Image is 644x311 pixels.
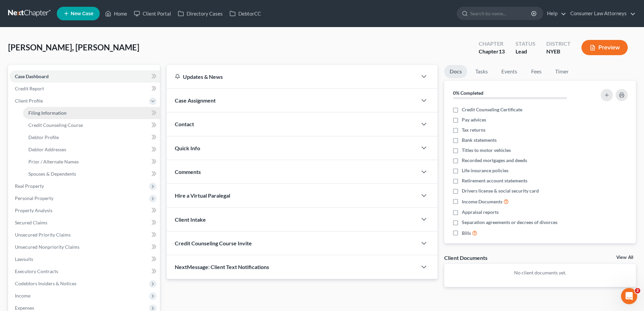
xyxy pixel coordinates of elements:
a: Directory Cases [174,7,226,20]
iframe: Intercom live chat [621,288,637,304]
span: Expenses [15,305,34,311]
a: Property Analysis [9,204,160,217]
span: Tax returns [462,127,485,133]
a: Docs [444,65,467,78]
span: New Case [71,11,93,16]
a: Home [102,7,130,20]
p: No client documents yet. [450,269,630,276]
span: Secured Claims [15,220,47,225]
span: Prior / Alternate Names [28,159,79,164]
span: Pay advices [462,116,486,123]
span: Hire a Virtual Paralegal [175,192,230,199]
div: Updates & News [175,73,409,80]
span: Unsecured Priority Claims [15,232,71,238]
a: Debtor Profile [23,131,160,143]
a: Debtor Addresses [23,143,160,156]
a: Consumer Law Attorneys [567,7,636,20]
span: Contact [175,121,194,127]
div: District [546,40,571,48]
div: Lead [516,48,535,55]
span: Credit Report [15,86,44,91]
span: Filing Information [28,110,67,116]
a: Executory Contracts [9,265,160,277]
a: Help [544,7,566,20]
span: Executory Contracts [15,268,58,274]
span: Credit Counseling Certificate [462,106,522,113]
span: Debtor Addresses [28,147,66,152]
button: Preview [581,40,628,55]
span: Unsecured Nonpriority Claims [15,244,79,250]
a: Timer [550,65,574,78]
span: Recorded mortgages and deeds [462,157,527,164]
span: Spouses & Dependents [28,171,76,177]
span: 2 [635,288,640,293]
span: Separation agreements or decrees of divorces [462,219,557,226]
a: Secured Claims [9,217,160,229]
span: Credit Counseling Course Invite [175,240,252,246]
a: Events [496,65,523,78]
span: Property Analysis [15,207,52,213]
strong: 0% Completed [453,90,483,96]
span: Personal Property [15,195,53,201]
span: [PERSON_NAME], [PERSON_NAME] [8,42,139,52]
span: 13 [499,48,505,54]
span: Case Assignment [175,97,216,104]
span: Lawsuits [15,256,33,262]
a: Prior / Alternate Names [23,156,160,168]
span: Codebtors Insiders & Notices [15,281,76,286]
span: Credit Counseling Course [28,122,83,128]
div: NYEB [546,48,571,55]
a: Unsecured Priority Claims [9,229,160,241]
span: Case Dashboard [15,73,49,79]
span: Drivers license & social security card [462,187,539,194]
a: Spouses & Dependents [23,168,160,180]
span: Comments [175,169,201,175]
a: Client Portal [130,7,174,20]
span: Income Documents [462,198,502,205]
span: Client Profile [15,98,43,104]
a: View All [616,255,633,260]
span: Life insurance policies [462,167,508,174]
a: DebtorCC [226,7,264,20]
a: Filing Information [23,107,160,119]
span: Client Intake [175,216,206,223]
span: Debtor Profile [28,134,59,140]
div: Chapter [479,48,505,55]
span: Titles to motor vehicles [462,147,511,154]
span: Bills [462,230,471,237]
span: Bank statements [462,137,497,143]
span: Income [15,293,30,298]
a: Lawsuits [9,253,160,265]
span: Quick Info [175,145,200,151]
a: Fees [525,65,547,78]
span: Appraisal reports [462,209,499,216]
span: Retirement account statements [462,177,527,184]
span: Real Property [15,183,44,189]
a: Tasks [470,65,493,78]
input: Search by name... [470,7,532,20]
a: Credit Counseling Course [23,119,160,131]
a: Unsecured Nonpriority Claims [9,241,160,253]
div: Chapter [479,40,505,48]
a: Credit Report [9,83,160,95]
div: Status [516,40,535,48]
a: Case Dashboard [9,70,160,83]
div: Client Documents [444,254,487,261]
span: NextMessage: Client Text Notifications [175,264,269,270]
